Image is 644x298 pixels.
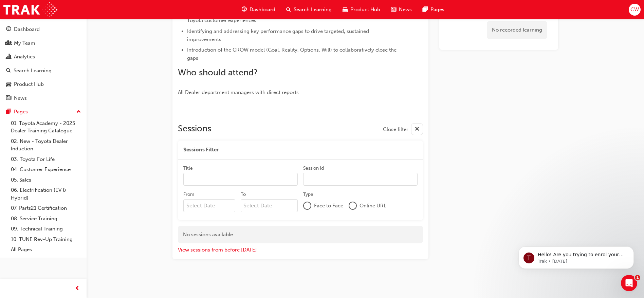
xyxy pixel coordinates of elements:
[3,92,84,105] a: News
[629,4,641,16] button: CW
[8,244,84,255] a: All Pages
[8,154,84,165] a: 03. Toyota For Life
[3,23,84,36] a: Dashboard
[14,80,44,88] div: Product Hub
[178,89,299,95] span: All Dealer department managers with direct reports
[303,165,324,172] div: Session Id
[399,6,412,14] span: News
[178,67,258,78] span: Who should attend?
[14,53,35,61] div: Analytics
[423,5,428,14] span: pages-icon
[8,164,84,175] a: 04. Customer Experience
[8,118,84,136] a: 01. Toyota Academy - 2025 Dealer Training Catalogue
[76,108,81,116] span: up-icon
[183,165,193,172] div: Title
[178,123,211,135] h2: Sessions
[187,28,370,42] span: Identifying and addressing key performance gaps to drive targeted, sustained improvements
[314,202,343,210] span: Face to Face
[286,5,291,14] span: search-icon
[183,191,194,198] div: From
[3,2,57,17] img: Trak
[14,108,28,116] div: Pages
[281,3,337,17] a: search-iconSearch Learning
[183,146,219,154] span: Sessions Filter
[487,21,547,39] div: No recorded learning
[14,67,52,75] div: Search Learning
[183,173,298,186] input: Title
[8,136,84,154] a: 02. New - Toyota Dealer Induction
[350,6,380,14] span: Product Hub
[6,54,11,60] span: chart-icon
[8,185,84,203] a: 06. Electrification (EV & Hybrid)
[6,68,11,74] span: search-icon
[3,78,84,91] a: Product Hub
[630,6,639,14] span: CW
[242,5,247,14] span: guage-icon
[303,191,313,198] div: Type
[178,226,423,244] div: No sessions available
[14,39,35,47] div: My Team
[3,51,84,63] a: Analytics
[6,81,11,88] span: car-icon
[3,106,84,118] button: Pages
[75,284,80,293] span: prev-icon
[8,213,84,224] a: 08. Service Training
[3,37,84,50] a: My Team
[386,3,417,17] a: news-iconNews
[250,6,275,14] span: Dashboard
[417,3,450,17] a: pages-iconPages
[6,26,11,33] span: guage-icon
[360,202,386,210] span: Online URL
[241,199,298,212] input: To
[383,123,423,135] button: Close filter
[415,125,420,134] span: cross-icon
[391,5,396,14] span: news-icon
[430,6,444,14] span: Pages
[508,232,644,280] iframe: Intercom notifications message
[14,94,27,102] div: News
[6,40,11,46] span: people-icon
[3,22,84,106] button: DashboardMy TeamAnalyticsSearch LearningProduct HubNews
[294,6,332,14] span: Search Learning
[8,224,84,234] a: 09. Technical Training
[383,126,408,133] span: Close filter
[621,275,637,291] iframe: Intercom live chat
[14,25,40,33] div: Dashboard
[6,109,11,115] span: pages-icon
[183,199,235,212] input: From
[303,173,418,186] input: Session Id
[8,234,84,245] a: 10. TUNE Rev-Up Training
[241,191,246,198] div: To
[178,246,257,254] button: View sessions from before [DATE]
[187,47,398,61] span: Introduction of the GROW model (Goal, Reality, Options, Will) to collaboratively close the gaps
[236,3,281,17] a: guage-iconDashboard
[635,275,640,280] span: 1
[6,95,11,101] span: news-icon
[337,3,386,17] a: car-iconProduct Hub
[8,175,84,185] a: 05. Sales
[3,64,84,77] a: Search Learning
[343,5,348,14] span: car-icon
[8,203,84,213] a: 07. Parts21 Certification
